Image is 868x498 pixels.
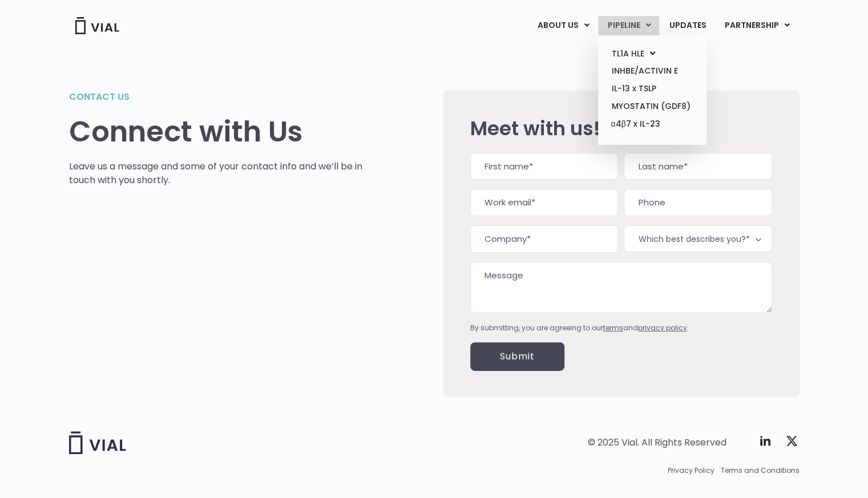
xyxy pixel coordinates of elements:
a: TL1A HLEMenu Toggle [602,45,702,63]
a: privacy policy [638,323,687,333]
a: α4β7 x IL-23 [602,115,702,133]
input: Last name* [624,153,772,180]
input: Company* [470,225,618,253]
h1: Connect with Us [69,115,363,148]
a: MYOSTATIN (GDF8) [602,98,702,115]
a: PARTNERSHIPMenu Toggle [715,16,798,35]
input: Submit [470,342,564,371]
div: © 2025 Vial. All Rights Reserved [588,436,726,449]
p: Leave us a message and some of your contact info and we’ll be in touch with you shortly. [69,160,363,187]
a: ABOUT USMenu Toggle [528,16,597,35]
input: First name* [470,153,618,180]
a: UPDATES [660,16,714,35]
img: Vial Logo [74,17,120,34]
a: INHBE/ACTIVIN E [602,62,702,80]
span: Which best describes you?* [624,225,772,252]
a: Privacy Policy [668,465,714,476]
a: IL-13 x TSLP [602,80,702,98]
input: Work email* [470,189,618,216]
input: Phone [624,189,772,216]
h2: Contact us [69,90,363,104]
a: terms [603,323,623,333]
a: PIPELINEMenu Toggle [598,16,659,35]
a: Terms and Conditions [721,465,800,476]
img: Vial logo wih "Vial" spelled out [69,431,126,454]
h2: Meet with us! [470,118,772,139]
div: By submitting, you are agreeing to our and [470,323,772,333]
